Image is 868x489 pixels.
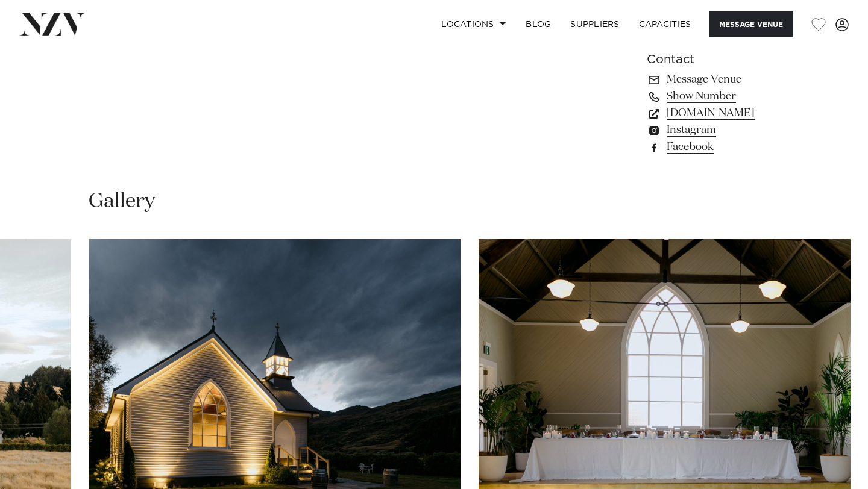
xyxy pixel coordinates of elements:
a: Instagram [647,122,779,139]
img: nzv-logo.png [19,13,85,35]
a: Show Number [647,88,779,105]
a: SUPPLIERS [561,11,629,37]
a: Capacities [629,11,701,37]
a: [DOMAIN_NAME] [647,105,779,122]
a: Message Venue [647,71,779,88]
a: Locations [432,11,516,37]
h6: Contact [647,51,779,69]
a: BLOG [516,11,561,37]
h2: Gallery [89,188,155,215]
button: Message Venue [709,11,793,37]
a: Facebook [647,139,779,155]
